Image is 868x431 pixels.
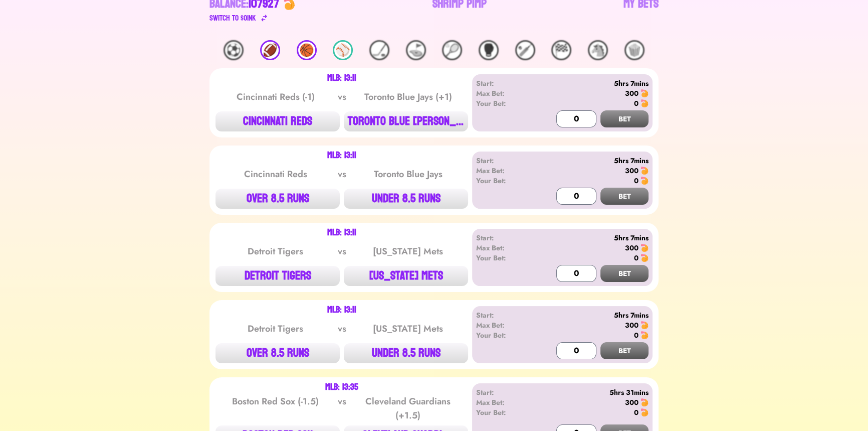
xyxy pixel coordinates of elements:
[336,90,348,104] div: vs
[406,40,426,60] div: ⛳️
[515,40,535,60] div: 🏏
[215,111,340,131] button: CINCINNATI REDS
[640,321,648,329] img: 🍤
[476,156,534,166] div: Start:
[476,330,534,340] div: Your Bet:
[476,407,534,417] div: Your Bet:
[640,398,648,406] img: 🍤
[634,407,638,417] div: 0
[640,254,648,262] img: 🍤
[442,40,462,60] div: 🎾
[225,244,326,258] div: Detroit Tigers
[357,322,459,336] div: [US_STATE] Mets
[476,310,534,320] div: Start:
[327,306,356,314] div: MLB: 13:11
[625,397,638,407] div: 300
[344,343,468,363] button: UNDER 8.5 RUNS
[225,167,326,181] div: Cincinnati Reds
[625,320,638,330] div: 300
[476,253,534,263] div: Your Bet:
[640,331,648,339] img: 🍤
[224,40,244,60] div: ⚽️
[600,110,648,127] button: BET
[327,152,356,160] div: MLB: 13:11
[225,322,326,336] div: Detroit Tigers
[534,387,648,397] div: 5hrs 31mins
[634,98,638,108] div: 0
[600,342,648,359] button: BET
[634,253,638,263] div: 0
[336,167,348,181] div: vs
[534,78,648,88] div: 5hrs 7mins
[357,394,459,422] div: Cleveland Guardians (+1.5)
[357,90,459,104] div: Toronto Blue Jays (+1)
[640,244,648,252] img: 🍤
[625,88,638,98] div: 300
[327,229,356,237] div: MLB: 13:11
[588,40,608,60] div: 🐴
[551,40,571,60] div: 🏁
[625,166,638,176] div: 300
[344,266,468,286] button: [US_STATE] METS
[640,177,648,185] img: 🍤
[640,89,648,97] img: 🍤
[476,88,534,98] div: Max Bet:
[297,40,317,60] div: 🏀
[600,188,648,205] button: BET
[336,244,348,258] div: vs
[476,78,534,88] div: Start:
[476,233,534,243] div: Start:
[476,98,534,108] div: Your Bet:
[225,394,326,422] div: Boston Red Sox (-1.5)
[534,310,648,320] div: 5hrs 7mins
[344,111,468,131] button: TORONTO BLUE [PERSON_NAME]...
[476,166,534,176] div: Max Bet:
[344,189,468,209] button: UNDER 8.5 RUNS
[336,322,348,336] div: vs
[476,243,534,253] div: Max Bet:
[215,189,340,209] button: OVER 8.5 RUNS
[600,265,648,282] button: BET
[640,408,648,416] img: 🍤
[215,343,340,363] button: OVER 8.5 RUNS
[476,176,534,186] div: Your Bet:
[260,40,280,60] div: 🏈
[634,330,638,340] div: 0
[357,244,459,258] div: [US_STATE] Mets
[534,233,648,243] div: 5hrs 7mins
[479,40,499,60] div: 🥊
[625,243,638,253] div: 300
[325,383,358,391] div: MLB: 13:35
[640,167,648,175] img: 🍤
[634,176,638,186] div: 0
[209,12,256,24] div: Switch to $ OINK
[476,320,534,330] div: Max Bet:
[215,266,340,286] button: DETROIT TIGERS
[640,99,648,107] img: 🍤
[327,74,356,82] div: MLB: 13:11
[476,387,534,397] div: Start:
[534,156,648,166] div: 5hrs 7mins
[476,397,534,407] div: Max Bet:
[333,40,353,60] div: ⚾️
[225,90,326,104] div: Cincinnati Reds (-1)
[357,167,459,181] div: Toronto Blue Jays
[369,40,389,60] div: 🏒
[624,40,644,60] div: 🍿
[336,394,348,422] div: vs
